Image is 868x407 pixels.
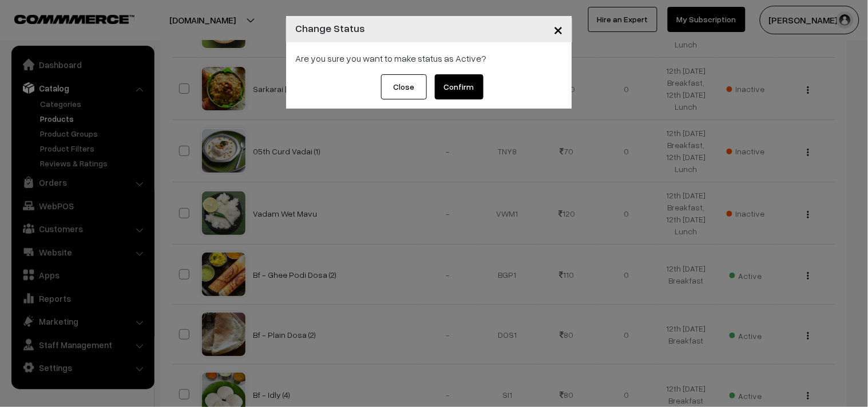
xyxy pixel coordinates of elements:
[381,74,427,99] button: Close
[544,11,572,47] button: Close
[435,74,483,99] button: Confirm
[553,18,563,39] span: ×
[295,21,365,36] h4: Change Status
[295,51,563,65] div: Are you sure you want to make status as Active?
